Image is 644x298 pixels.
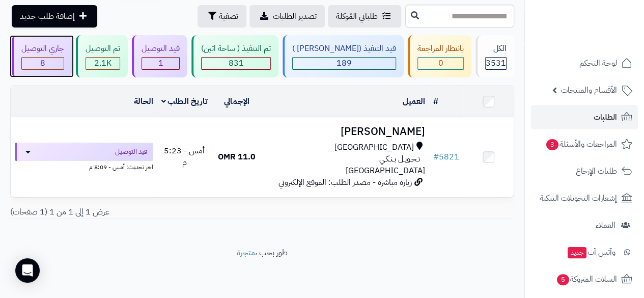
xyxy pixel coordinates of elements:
a: جاري التوصيل 8 [10,35,74,77]
a: العملاء [531,213,638,237]
a: طلبات الإرجاع [531,159,638,183]
div: 1 [142,58,179,69]
button: تصفية [198,5,246,28]
span: 2.1K [94,57,111,69]
a: قيد التنفيذ ([PERSON_NAME] ) 189 [281,35,406,77]
div: 2053 [86,58,120,69]
div: قيد التوصيل [142,43,180,55]
span: المراجعات والأسئلة [545,137,617,151]
a: قيد التوصيل 1 [130,35,189,77]
a: إضافة طلب جديد [12,5,97,28]
span: تـحـويـل بـنـكـي [379,153,420,165]
span: [GEOGRAPHIC_DATA] [346,165,425,177]
a: المراجعات والأسئلة3 [531,132,638,156]
span: الأقسام والمنتجات [561,83,617,97]
span: تصدير الطلبات [273,10,317,22]
span: جديد [568,247,586,258]
span: 8 [40,57,45,69]
a: العميل [403,95,425,107]
a: بانتظار المراجعة 0 [406,35,473,77]
a: تم التنفيذ ( ساحة اتين) 831 [189,35,281,77]
span: 831 [229,57,244,69]
div: الكل [485,43,507,55]
div: قيد التنفيذ ([PERSON_NAME] ) [292,43,396,55]
a: #5821 [433,151,459,163]
a: الكل3531 [473,35,516,77]
span: 5 [557,274,569,285]
a: الحالة [134,95,153,107]
span: 189 [337,57,352,69]
span: 3 [546,139,558,150]
div: 831 [202,58,270,69]
span: 0 [438,57,443,69]
span: لوحة التحكم [579,56,617,70]
span: وآتس آب [567,245,615,259]
div: بانتظار المراجعة [417,43,464,55]
div: تم التنفيذ ( ساحة اتين) [201,43,271,55]
span: إضافة طلب جديد [20,10,75,22]
span: # [433,151,439,163]
span: قيد التوصيل [115,147,147,157]
a: وآتس آبجديد [531,240,638,264]
span: السلات المتروكة [556,272,617,286]
div: 8 [22,58,64,69]
span: طلباتي المُوكلة [336,10,378,22]
div: تم التوصيل [86,43,120,55]
span: طلبات الإرجاع [576,164,617,178]
span: إشعارات التحويلات البنكية [540,191,617,205]
span: 3531 [486,57,506,69]
h3: [PERSON_NAME] [266,126,425,138]
a: لوحة التحكم [531,51,638,75]
a: تاريخ الطلب [161,95,208,107]
span: أمس - 5:23 م [164,145,205,169]
div: Open Intercom Messenger [15,258,40,283]
a: تم التوصيل 2.1K [74,35,130,77]
span: العملاء [596,218,615,232]
span: الطلبات [594,110,617,124]
a: طلباتي المُوكلة [328,5,401,28]
span: تصفية [219,10,238,22]
a: الطلبات [531,105,638,129]
a: تصدير الطلبات [249,5,325,28]
a: الإجمالي [224,95,249,107]
div: 0 [418,58,463,69]
span: 1 [158,57,163,69]
a: السلات المتروكة5 [531,267,638,291]
div: 189 [293,58,396,69]
span: [GEOGRAPHIC_DATA] [334,142,414,153]
span: زيارة مباشرة - مصدر الطلب: الموقع الإلكتروني [278,176,412,188]
div: جاري التوصيل [21,43,64,55]
span: 11.0 OMR [218,151,256,163]
div: عرض 1 إلى 1 من 1 (1 صفحات) [3,206,262,218]
a: إشعارات التحويلات البنكية [531,186,638,210]
div: اخر تحديث: أمس - 8:09 م [15,161,153,172]
a: متجرة [237,247,255,259]
a: # [433,95,438,107]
